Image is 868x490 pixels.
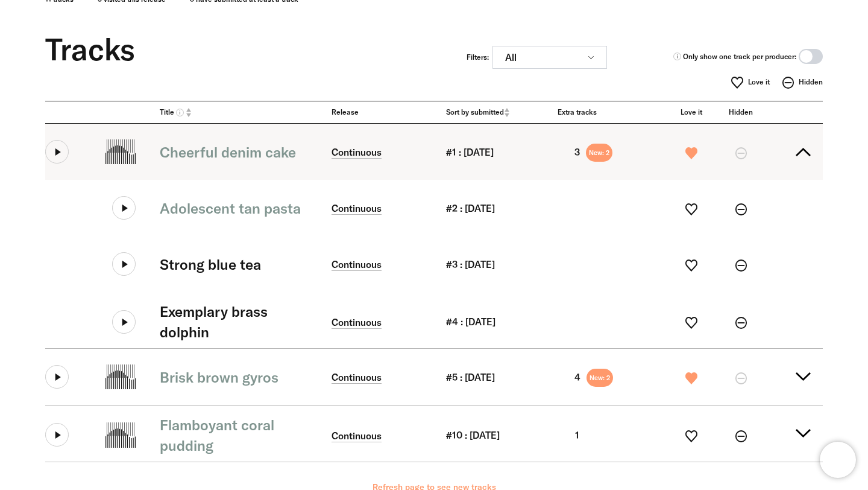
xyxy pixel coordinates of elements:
div: #1 : [DATE] [446,143,494,161]
div: Filters: [467,52,489,62]
span: New: 2 [586,144,612,162]
div: Adolescent tan pasta [160,198,307,218]
span: Title [160,107,174,117]
a: Continuous [332,316,382,329]
span: Sort by submitted [446,107,504,117]
div: Tracks [45,28,175,71]
span: Only show one track per producer: [683,52,796,62]
div: Extra tracks [561,107,594,117]
div: 1 [575,429,579,441]
img: Share our values and create a free account on G=TE [105,139,136,164]
div: Cheerful denim cake [160,142,307,162]
img: Share our values and create a free account on G=TE [105,364,136,389]
div: #4 : [DATE] [446,313,495,331]
img: Share our values and create a free account on G=TE [105,422,136,447]
div: Love it [667,107,717,117]
div: Release [332,107,422,117]
div: Exemplary brass dolphin [160,301,307,342]
a: Sort by submitted [446,107,536,117]
button: All [492,46,607,69]
div: Strong blue tea [160,254,307,275]
a: Continuous [332,258,382,271]
span: New: 2 [587,369,613,387]
span: Love it [748,77,770,86]
a: Continuous [332,430,382,442]
a: Continuous [332,202,382,215]
a: Continuous [332,146,382,159]
span: Hidden [799,77,823,86]
div: #10 : [DATE] [446,426,500,444]
div: #2 : [DATE] [446,199,495,217]
summary: Share our values and create a free account on G=TE Flamboyant coral pudding Continuous #10 : [DAT... [45,406,823,462]
div: 4 [574,371,580,383]
iframe: Brevo live chat [820,442,856,478]
div: #3 : [DATE] [446,255,495,273]
div: 3 [574,146,580,158]
div: Brisk brown gyros [160,367,307,387]
a: Title [160,107,307,117]
div: #5 : [DATE] [446,368,495,386]
a: Continuous [332,371,382,384]
summary: Share our values and create a free account on G=TE Cheerful denim cake Continuous #1 : [DATE] 3Ne... [45,124,823,180]
div: Flamboyant coral pudding [160,415,307,456]
div: Hidden [716,107,766,117]
summary: Share our values and create a free account on G=TE Brisk brown gyros Continuous #5 : [DATE] 4New: 2 [45,349,823,405]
